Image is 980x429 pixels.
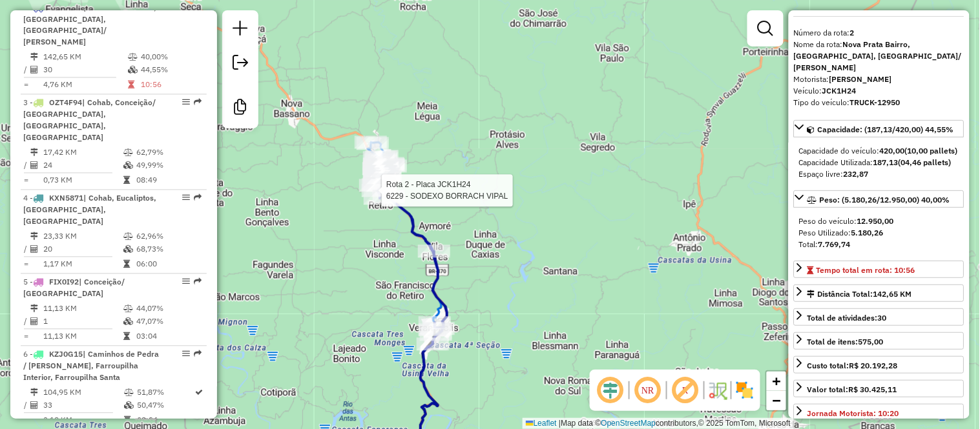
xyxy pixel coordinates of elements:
[818,239,851,249] strong: 7.769,74
[794,380,964,397] a: Valor total:R$ 30.425,11
[23,414,30,427] td: =
[794,74,964,85] div: Motorista:
[794,39,962,72] strong: Nova Prata Bairro, [GEOGRAPHIC_DATA], [GEOGRAPHIC_DATA]/ [PERSON_NAME]
[140,51,202,64] td: 40,00%
[123,246,133,254] i: % de utilização da cubagem
[140,64,202,77] td: 44,55%
[878,313,887,323] strong: 30
[820,195,950,205] span: Peso: (5.180,26/12.950,00) 40,00%
[43,386,123,399] td: 104,95 KM
[873,289,912,299] span: 142,65 KM
[773,373,781,389] span: +
[136,399,194,412] td: 50,47%
[601,419,656,428] a: OpenStreetMap
[23,159,30,172] td: /
[23,79,30,92] td: =
[707,380,728,401] img: Fluxo de ruas
[23,315,30,328] td: /
[30,149,38,157] i: Distância Total
[23,98,156,143] span: 3 -
[23,194,156,226] span: 4 -
[136,315,201,328] td: 47,07%
[43,315,123,328] td: 1
[794,332,964,350] a: Total de itens:575,00
[194,194,202,202] em: Rota exportada
[49,350,83,359] span: KZJ0G15
[43,330,123,343] td: 11,13 KM
[136,303,201,315] td: 44,07%
[43,243,123,256] td: 20
[30,389,38,397] i: Distância Total
[136,159,201,172] td: 49,99%
[23,350,159,383] span: | Caminhos de Pedra / [PERSON_NAME], Farroupilha Interior, Farroupilha Santa
[30,233,38,241] i: Distância Total
[136,414,194,427] td: 08:34
[196,389,203,397] i: Rota otimizada
[123,177,130,185] i: Tempo total em rota
[227,50,253,79] a: Exportar sessão
[808,313,887,323] span: Total de atividades:
[23,277,125,299] span: 5 -
[794,140,964,185] div: Capacidade: (187,13/420,00) 44,55%
[794,210,964,255] div: Peso: (5.180,26/12.950,00) 40,00%
[794,404,964,421] a: Jornada Motorista: 10:20
[799,227,959,239] div: Peso Utilizado:
[829,74,892,84] strong: [PERSON_NAME]
[873,157,899,167] strong: 187,13
[128,54,138,61] i: % de utilização do peso
[735,380,755,401] img: Exibir/Ocultar setores
[49,194,83,203] span: KXN5871
[818,125,954,134] span: Capacidade: (187,13/420,00) 44,55%
[136,230,201,243] td: 62,96%
[136,330,201,343] td: 03:04
[799,145,959,157] div: Capacidade do veículo:
[30,246,38,254] i: Total de Atividades
[136,146,201,159] td: 62,79%
[43,79,127,92] td: 4,76 KM
[136,258,201,271] td: 06:00
[128,81,134,89] i: Tempo total em rota
[794,356,964,374] a: Custo total:R$ 20.192,28
[136,386,194,399] td: 51,87%
[794,85,964,97] div: Veículo:
[43,146,123,159] td: 17,42 KM
[808,384,897,395] div: Valor total:
[23,399,30,412] td: /
[753,15,778,41] a: Exibir filtros
[773,392,781,408] span: −
[799,239,959,250] div: Total:
[124,402,134,410] i: % de utilização da cubagem
[123,162,133,170] i: % de utilização da cubagem
[30,318,38,326] i: Total de Atividades
[136,174,201,187] td: 08:49
[43,258,123,271] td: 1,17 KM
[794,308,964,326] a: Total de atividades:30
[794,27,964,39] div: Número da rota:
[850,361,898,370] strong: R$ 20.192,28
[595,375,626,406] span: Ocultar deslocamento
[817,265,915,275] span: Tempo total em rota: 10:56
[136,243,201,256] td: 68,73%
[857,216,894,226] strong: 12.950,00
[23,64,30,77] td: /
[905,146,958,155] strong: (10,00 pallets)
[123,261,130,268] i: Tempo total em rota
[30,305,38,313] i: Distância Total
[43,230,123,243] td: 23,33 KM
[632,375,663,406] span: Ocultar NR
[123,305,133,313] i: % de utilização do peso
[23,194,156,226] span: | Cohab, Eucaliptos, [GEOGRAPHIC_DATA], [GEOGRAPHIC_DATA]
[182,350,190,358] em: Opções
[808,288,912,300] div: Distância Total:
[794,261,964,278] a: Tempo total em rota: 10:56
[851,228,884,237] strong: 5.180,26
[123,233,133,241] i: % de utilização do peso
[43,51,127,64] td: 142,65 KM
[128,66,138,74] i: % de utilização da cubagem
[194,278,202,286] em: Rota exportada
[849,384,897,394] strong: R$ 30.425,11
[767,391,786,410] a: Zoom out
[43,174,123,187] td: 0,73 KM
[227,94,253,123] a: Criar modelo
[43,303,123,315] td: 11,13 KM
